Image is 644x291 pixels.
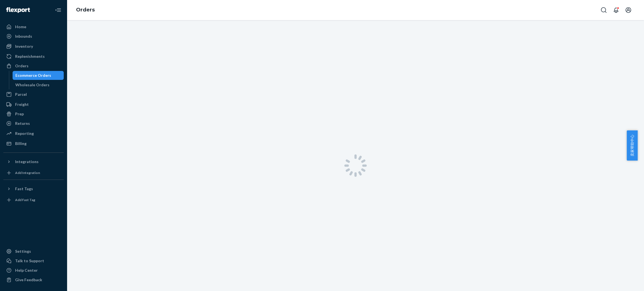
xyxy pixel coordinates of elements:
div: Integrations [15,159,39,164]
button: 卖家帮助中心 [627,130,638,161]
div: Inventory [15,44,33,49]
a: Wholesale Orders [13,80,64,89]
div: Billing [15,141,27,146]
a: Prep [3,109,64,118]
ol: breadcrumbs [72,2,99,18]
div: Replenishments [15,54,45,59]
img: Flexport logo [6,7,30,13]
a: Inbounds [3,32,64,41]
a: Reporting [3,129,64,138]
div: Home [15,24,26,30]
div: Prep [15,111,24,117]
a: Home [3,22,64,31]
div: Parcel [15,92,27,97]
div: Add Integration [15,170,40,175]
div: Wholesale Orders [15,82,49,88]
div: Ecommerce Orders [15,73,51,78]
div: Help Center [15,268,38,273]
div: Fast Tags [15,186,33,192]
button: Fast Tags [3,184,64,193]
button: Integrations [3,157,64,166]
div: Reporting [15,131,34,136]
div: Settings [15,249,31,254]
a: Add Fast Tag [3,195,64,204]
a: Talk to Support [3,256,64,265]
a: Replenishments [3,52,64,61]
div: Orders [15,63,29,69]
button: Open account menu [623,4,634,16]
a: Returns [3,119,64,128]
button: Open notifications [610,4,622,16]
button: Close Navigation [53,4,64,16]
div: Freight [15,102,29,107]
a: Settings [3,247,64,256]
a: Parcel [3,90,64,99]
button: Open Search Box [598,4,609,16]
div: Returns [15,121,30,126]
a: Ecommerce Orders [13,71,64,80]
button: Give Feedback [3,275,64,284]
div: Talk to Support [15,258,44,264]
a: Freight [3,100,64,109]
div: Add Fast Tag [15,197,35,202]
div: Give Feedback [15,277,42,283]
a: Help Center [3,266,64,275]
a: Orders [3,61,64,70]
a: Billing [3,139,64,148]
a: Inventory [3,42,64,51]
a: Orders [76,7,95,13]
a: Add Integration [3,168,64,177]
div: Inbounds [15,34,32,39]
